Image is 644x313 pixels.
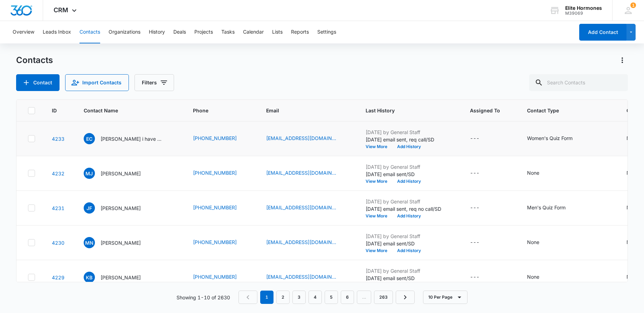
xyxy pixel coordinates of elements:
button: Add History [392,214,426,218]
span: Last History [366,107,443,114]
div: --- [470,134,479,143]
div: Contact Name - Katie Bosben - Select to Edit Field [84,272,153,283]
span: CRM [54,6,68,14]
a: [EMAIL_ADDRESS][DOMAIN_NAME] [266,134,336,142]
div: Women's Quiz Form [527,134,573,142]
p: [DATE] by General Staff [366,163,453,171]
a: Navigate to contact details page for Justice Fulin [52,205,64,211]
button: Actions [617,55,628,66]
div: None [527,273,539,280]
span: Phone [193,107,239,114]
p: [DATE] email sent/SD [366,274,453,282]
p: [DATE] by General Staff [366,267,453,274]
div: Phone - +1 (352) 440-4367 - Select to Edit Field [193,169,249,178]
a: Page 2 [276,291,290,304]
span: Contact Type [527,107,600,114]
p: [PERSON_NAME] [101,239,141,246]
a: Navigate to contact details page for Elysbeth Carson i have prescriptions and would like to trans... [52,136,64,142]
a: [PHONE_NUMBER] [193,238,237,246]
a: [PHONE_NUMBER] [193,134,237,142]
button: Add History [392,249,426,253]
button: Projects [194,21,213,43]
div: Assigned To - - Select to Edit Field [470,204,492,212]
a: Page 6 [341,291,354,304]
span: KB [84,272,95,283]
span: JF [84,202,95,214]
a: Navigate to contact details page for Marjo Neal-Galloway [52,240,64,246]
div: Contact Name - Justice Fulin - Select to Edit Field [84,202,153,214]
p: [DATE] email sent, req no call/SD [366,205,453,213]
div: Assigned To - - Select to Edit Field [470,169,492,178]
div: Men's Quiz Form [527,204,566,211]
button: History [149,21,165,43]
div: None [626,238,639,246]
div: Assigned To - - Select to Edit Field [470,238,492,247]
div: Contact Name - Marjo Neal-Galloway - Select to Edit Field [84,237,153,248]
p: Showing 1-10 of 2630 [176,294,230,301]
button: Calendar [243,21,264,43]
button: Reports [291,21,309,43]
nav: Pagination [238,291,415,304]
div: --- [470,273,479,281]
span: Email [266,107,339,114]
div: Contact Name - Mary Jo Steiner - Select to Edit Field [84,168,153,179]
div: None [626,134,639,142]
button: Organizations [109,21,140,43]
input: Search Contacts [529,74,628,91]
span: 1 [630,2,636,8]
div: --- [470,169,479,178]
h1: Contacts [16,55,53,65]
p: [DATE] email sent/SD [366,240,453,247]
a: [PHONE_NUMBER] [193,204,237,211]
button: Add Contact [579,24,626,41]
button: Leads Inbox [43,21,71,43]
button: Filters [134,74,174,91]
button: Tasks [221,21,235,43]
p: [DATE] by General Staff [366,128,453,136]
p: [PERSON_NAME] i have prescriptions and would like to transfer to local care [101,135,164,142]
div: Contact Type - Men's Quiz Form - Select to Edit Field [527,204,578,212]
button: View More [366,145,392,149]
div: account name [565,5,602,11]
div: Contact Name - Elysbeth Carson i have prescriptions and would like to transfer to local care - Se... [84,133,176,144]
button: Add History [392,179,426,183]
p: [DATE] by General Staff [366,232,453,240]
p: [PERSON_NAME] [101,274,141,281]
button: Deals [173,21,186,43]
div: Phone - (715) 308-4543 - Select to Edit Field [193,204,249,212]
div: Phone - +1 (319) 560-3695 - Select to Edit Field [193,238,249,247]
a: Page 3 [292,291,306,304]
a: Next Page [396,291,415,304]
div: --- [470,238,479,247]
div: Contact Type - None - Select to Edit Field [527,169,552,178]
button: Settings [317,21,336,43]
div: Email - jfulin2017@gmail.com - Select to Edit Field [266,204,349,212]
button: Add History [392,145,426,149]
div: Contact Type - None - Select to Edit Field [527,273,552,281]
p: [DATE] by General Staff [366,198,453,205]
button: View More [366,214,392,218]
div: None [626,204,639,211]
div: --- [470,204,479,212]
button: Contacts [79,21,100,43]
p: [PERSON_NAME] [101,170,141,177]
span: ID [52,107,57,114]
a: [EMAIL_ADDRESS][DOMAIN_NAME] [266,273,336,280]
span: Assigned To [470,107,500,114]
a: Page 263 [374,291,393,304]
a: Navigate to contact details page for Katie Bosben [52,274,64,280]
a: Page 5 [325,291,338,304]
a: Navigate to contact details page for Mary Jo Steiner [52,171,64,176]
button: Add Contact [16,74,60,91]
span: MJ [84,168,95,179]
div: None [527,238,539,246]
div: None [626,273,639,280]
div: None [626,169,639,176]
div: Assigned To - - Select to Edit Field [470,134,492,143]
div: Email - steinermaryjo39@gmail.com - Select to Edit Field [266,169,349,178]
div: Contact Type - Women's Quiz Form - Select to Edit Field [527,134,585,143]
button: View More [366,249,392,253]
button: Overview [13,21,34,43]
a: [PHONE_NUMBER] [193,273,237,280]
a: [EMAIL_ADDRESS][DOMAIN_NAME] [266,169,336,176]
